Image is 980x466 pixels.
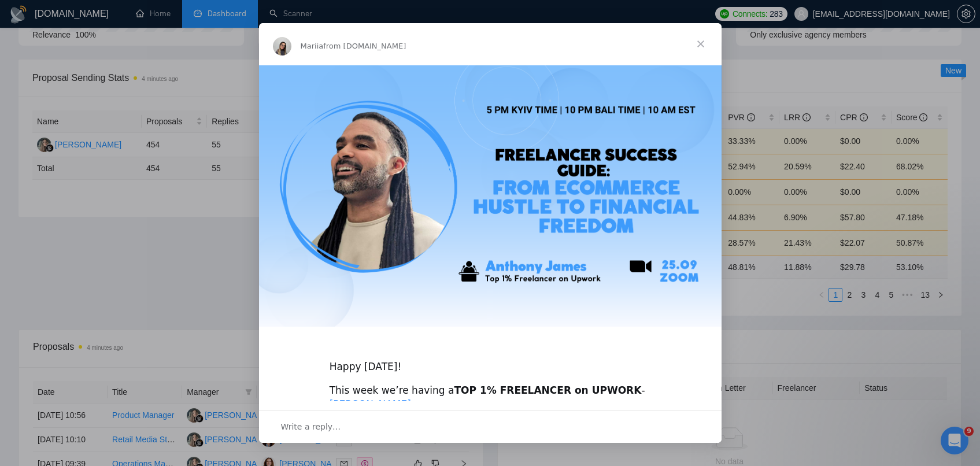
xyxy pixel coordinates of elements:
span: Mariia [301,42,324,50]
span: from [DOMAIN_NAME] [323,42,406,50]
div: This week we’re having a - [330,384,651,412]
span: Write a reply… [281,419,341,434]
span: Close [680,23,722,65]
img: Profile image for Mariia [273,37,291,56]
div: Open conversation and reply [259,410,722,443]
a: [PERSON_NAME] [330,398,411,410]
b: TOP 1% FREELANCER on UPWORK [454,384,641,396]
div: Happy [DATE]! [330,346,651,374]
